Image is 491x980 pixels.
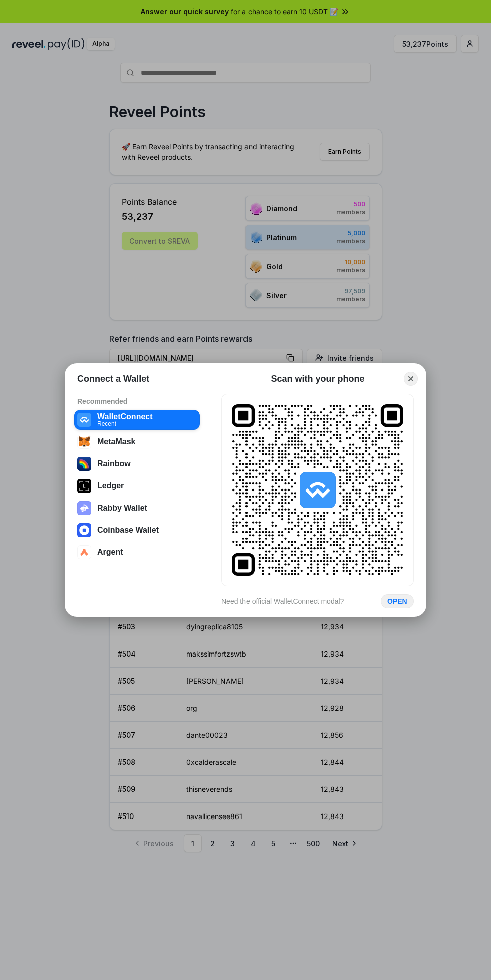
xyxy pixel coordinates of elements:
div: Recent [97,421,153,427]
img: svg+xml,%3Csvg%20xmlns%3D%22http%3A%2F%2Fwww.w3.org%2F2000%2Fsvg%22%20fill%3D%22none%22%20viewBox... [77,501,91,515]
div: OPEN [387,597,407,606]
img: svg+xml,%3Csvg%20width%3D%2228%22%20height%3D%2228%22%20viewBox%3D%220%200%2028%2028%22%20fill%3D... [77,413,91,427]
div: Coinbase Wallet [97,526,159,535]
button: OPEN [381,594,414,608]
img: svg+xml,%3Csvg%20width%3D%2228%22%20height%3D%2228%22%20viewBox%3D%220%200%2028%2028%22%20fill%3D... [77,523,91,537]
img: svg+xml,%3Csvg%20width%3D%2228%22%20height%3D%2228%22%20viewBox%3D%220%200%2028%2028%22%20fill%3D... [300,472,336,508]
img: svg+xml,%3Csvg%20xmlns%3D%22http%3A%2F%2Fwww.w3.org%2F2000%2Fsvg%22%20width%3D%2228%22%20height%3... [77,479,91,493]
div: MetaMask [97,437,135,446]
div: Scan with your phone [271,373,364,385]
div: WalletConnect [97,412,153,421]
img: svg+xml,%3Csvg%20width%3D%2228%22%20height%3D%2228%22%20viewBox%3D%220%200%2028%2028%22%20fill%3D... [77,545,91,559]
div: Recommended [77,397,197,406]
img: svg+xml,%3Csvg%20width%3D%22120%22%20height%3D%22120%22%20viewBox%3D%220%200%20120%20120%22%20fil... [77,457,91,471]
button: MetaMask [74,432,200,452]
div: Need the official WalletConnect modal? [221,597,344,606]
button: Rabby Wallet [74,498,200,518]
div: Argent [97,548,123,557]
button: Close [404,372,418,386]
h1: Connect a Wallet [77,373,149,385]
img: svg+xml,%3Csvg%20width%3D%2228%22%20height%3D%2228%22%20viewBox%3D%220%200%2028%2028%22%20fill%3D... [77,435,91,449]
div: Rainbow [97,459,131,468]
button: Ledger [74,476,200,496]
button: WalletConnectRecent [74,410,200,430]
button: Rainbow [74,454,200,474]
button: Coinbase Wallet [74,520,200,540]
div: Rabby Wallet [97,504,147,513]
div: Ledger [97,481,124,491]
button: Argent [74,542,200,562]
